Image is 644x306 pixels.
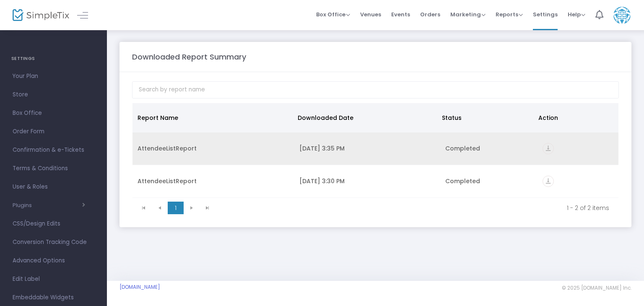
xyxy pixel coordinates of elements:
span: Your Plan [13,71,94,82]
span: © 2025 [DOMAIN_NAME] Inc. [562,285,631,291]
div: https://go.SimpleTix.com/nt9ob [543,143,613,154]
m-panel-title: Downloaded Report Summary [132,51,246,62]
kendo-pager-info: 1 - 2 of 2 items [221,204,609,212]
div: Completed [445,177,532,185]
i: vertical_align_bottom [543,143,554,154]
div: 9/22/2025 3:30 PM [299,177,435,185]
th: Status [437,103,533,132]
span: Orders [420,4,440,25]
th: Action [533,103,613,132]
span: Edit Label [13,274,94,285]
div: 9/22/2025 3:35 PM [299,144,435,153]
span: Confirmation & e-Tickets [13,145,94,156]
span: Store [13,89,94,100]
a: [DOMAIN_NAME] [119,284,160,290]
span: Help [568,10,585,18]
span: Settings [533,4,558,25]
a: vertical_align_bottom [543,178,554,187]
th: Report Name [132,103,293,132]
a: vertical_align_bottom [543,145,554,154]
span: Box Office [316,10,350,18]
span: Reports [496,10,523,18]
span: User & Roles [13,182,94,192]
span: Terms & Conditions [13,163,94,174]
span: Box Office [13,108,94,119]
div: AttendeeListReport [138,177,289,185]
span: Events [391,4,410,25]
i: vertical_align_bottom [543,176,554,187]
span: Embeddable Widgets [13,292,94,303]
div: https://go.SimpleTix.com/pvjec [543,176,613,187]
input: Search by report name [132,81,619,99]
div: Data table [132,103,618,198]
span: Order Form [13,126,94,137]
span: Marketing [450,10,486,18]
div: Completed [445,144,532,153]
span: Venues [360,4,381,25]
div: AttendeeListReport [138,144,289,153]
th: Downloaded Date [293,103,437,132]
h4: SETTINGS [11,50,96,67]
span: Conversion Tracking Code [13,237,94,248]
button: Plugins [13,202,85,209]
span: Page 1 [168,202,184,214]
span: Advanced Options [13,255,94,266]
span: CSS/Design Edits [13,218,94,229]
